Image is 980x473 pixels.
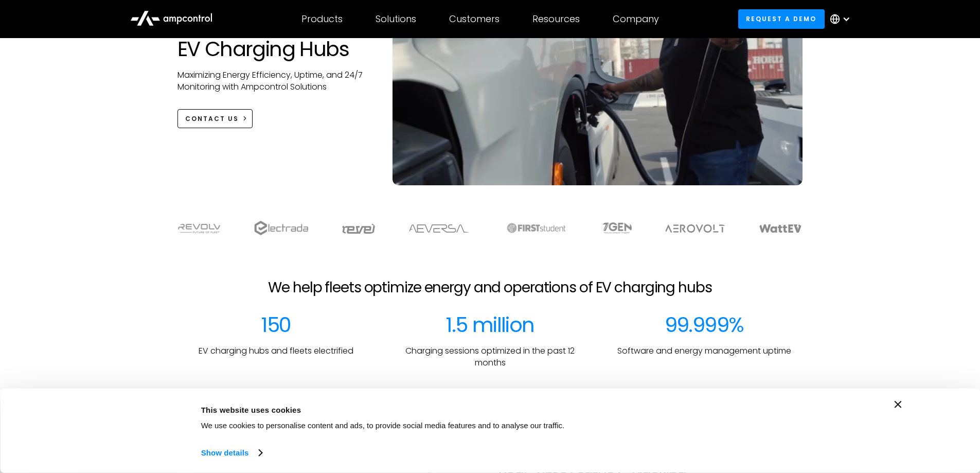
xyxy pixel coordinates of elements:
[449,13,500,25] div: Customers
[201,421,565,430] span: We use cookies to personalise content and ads, to provide social media features and to analyse ou...
[301,13,343,25] div: Products
[391,345,589,369] p: Charging sessions optimized in the past 12 months
[376,13,416,25] div: Solutions
[895,401,902,408] button: Close banner
[532,13,580,25] div: Resources
[617,345,791,357] p: Software and energy management uptime
[613,13,659,25] div: Company
[254,221,308,235] img: electrada logo
[201,404,705,416] div: This website uses cookies
[728,401,876,431] button: Okay
[268,279,711,296] h2: We help fleets optimize energy and operations of EV charging hubs
[177,69,372,93] p: Maximizing Energy Efficiency, Uptime, and 24/7 Monitoring with Ampcontrol Solutions
[446,312,534,337] div: 1.5 million
[177,109,253,128] a: CONTACT US
[759,224,802,233] img: WattEV logo
[738,9,825,28] a: Request a demo
[665,224,726,233] img: Aerovolt Logo
[199,345,353,357] p: EV charging hubs and fleets electrified
[201,445,262,461] a: Show details
[177,12,372,61] h1: One Platform for EV Charging Hubs
[261,312,291,337] div: 150
[185,114,239,124] div: CONTACT US
[665,312,744,337] div: 99.999%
